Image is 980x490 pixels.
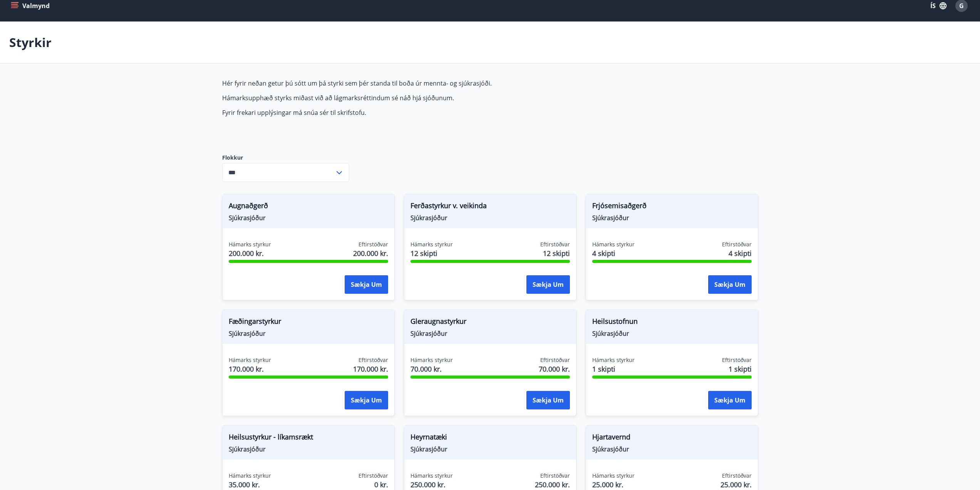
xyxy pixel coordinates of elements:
span: Eftirstöðvar [722,472,752,480]
span: Hjartavernd [592,432,752,445]
button: Sækja um [526,391,570,409]
span: Hámarks styrkur [410,356,453,364]
button: Sækja um [708,391,752,409]
span: Hámarks styrkur [229,241,271,248]
span: Fæðingarstyrkur [229,316,388,329]
span: Heilsustyrkur - líkamsrækt [229,432,388,445]
span: G [959,2,964,10]
p: Styrkir [9,34,52,51]
span: Sjúkrasjóður [229,329,388,338]
button: Sækja um [345,391,388,409]
span: 12 skipti [410,248,453,258]
span: Eftirstöðvar [722,241,752,248]
span: Eftirstöðvar [358,356,388,364]
span: 250.000 kr. [535,480,570,490]
span: Gleraugnastyrkur [410,316,570,329]
span: Hámarks styrkur [229,356,271,364]
span: Sjúkrasjóður [229,214,388,222]
span: Eftirstöðvar [722,356,752,364]
span: Sjúkrasjóður [592,329,752,338]
span: Sjúkrasjóður [410,445,570,453]
span: Eftirstöðvar [540,472,570,480]
button: Sækja um [526,275,570,294]
p: Hér fyrir neðan getur þú sótt um þá styrki sem þér standa til boða úr mennta- og sjúkrasjóði. [222,79,586,88]
span: 70.000 kr. [410,364,453,374]
span: 4 skipti [729,248,752,258]
span: 0 kr. [374,480,388,490]
span: Sjúkrasjóður [592,214,752,222]
p: Hámarksupphæð styrks miðast við að lágmarksréttindum sé náð hjá sjóðunum. [222,94,586,102]
span: Hámarks styrkur [592,241,635,248]
span: Augnaðgerð [229,200,388,214]
span: 4 skipti [592,248,635,258]
span: Hámarks styrkur [410,241,453,248]
span: 200.000 kr. [353,248,388,258]
span: 250.000 kr. [410,480,453,490]
span: 35.000 kr. [229,480,271,490]
label: Flokkur [222,154,349,162]
span: 170.000 kr. [229,364,271,374]
span: Eftirstöðvar [540,356,570,364]
span: 12 skipti [543,248,570,258]
span: 1 skipti [729,364,752,374]
span: Heyrnatæki [410,432,570,445]
span: 170.000 kr. [353,364,388,374]
span: Eftirstöðvar [358,472,388,480]
span: Hámarks styrkur [592,356,635,364]
span: Sjúkrasjóður [410,214,570,222]
button: Sækja um [708,275,752,294]
span: Hámarks styrkur [229,472,271,480]
button: Sækja um [345,275,388,294]
span: Eftirstöðvar [540,241,570,248]
span: Eftirstöðvar [358,241,388,248]
span: 200.000 kr. [229,248,271,258]
span: Hámarks styrkur [410,472,453,480]
span: Hámarks styrkur [592,472,635,480]
span: 25.000 kr. [720,480,752,490]
span: Sjúkrasjóður [410,329,570,338]
span: 70.000 kr. [539,364,570,374]
span: 1 skipti [592,364,635,374]
span: Heilsustofnun [592,316,752,329]
span: Ferðastyrkur v. veikinda [410,200,570,214]
span: Frjósemisaðgerð [592,200,752,214]
span: Sjúkrasjóður [592,445,752,453]
p: Fyrir frekari upplýsingar má snúa sér til skrifstofu. [222,108,586,117]
span: Sjúkrasjóður [229,445,388,453]
span: 25.000 kr. [592,480,635,490]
